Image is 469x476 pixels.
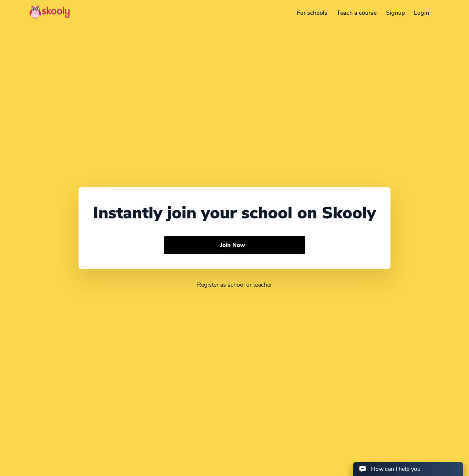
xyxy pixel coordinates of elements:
a: Teach a course [332,7,381,19]
a: Signup [381,7,410,19]
div: Instantly join your school on Skooly [93,202,376,224]
img: Skooly [29,5,70,19]
a: Login [409,7,434,19]
button: Join Now [164,236,305,254]
a: For schools [292,7,332,19]
a: Register as school or teacher [197,281,272,289]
